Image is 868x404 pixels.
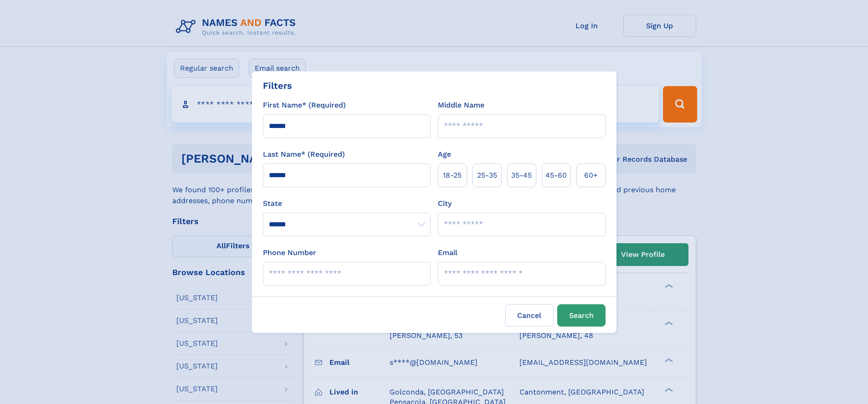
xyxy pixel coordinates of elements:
[443,170,462,181] span: 18‑25
[505,304,554,327] label: Cancel
[438,198,452,209] label: City
[477,170,497,181] span: 25‑35
[438,100,484,111] label: Middle Name
[263,198,431,209] label: State
[263,100,346,111] label: First Name* (Required)
[263,247,316,258] label: Phone Number
[263,79,292,92] div: Filters
[584,170,598,181] span: 60+
[438,247,457,258] label: Email
[557,304,606,327] button: Search
[545,170,567,181] span: 45‑60
[511,170,532,181] span: 35‑45
[438,149,451,160] label: Age
[263,149,345,160] label: Last Name* (Required)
